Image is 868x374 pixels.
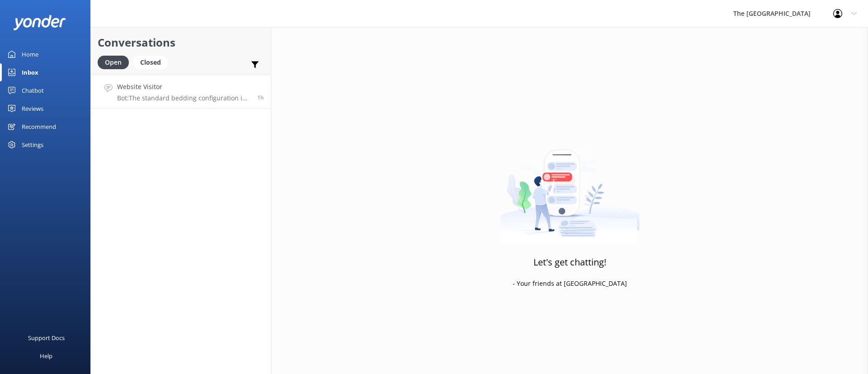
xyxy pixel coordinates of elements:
[22,45,38,63] div: Home
[22,136,43,154] div: Settings
[533,255,606,270] h3: Let's get chatting!
[40,347,52,365] div: Help
[133,57,172,67] a: Closed
[257,94,264,101] span: 04:50pm 16-Aug-2025 (UTC -10:00) Pacific/Honolulu
[14,15,66,30] img: yonder-white-logo.png
[117,82,250,92] h4: Website Visitor
[98,57,133,67] a: Open
[500,131,640,244] img: artwork of a man stealing a conversation from at giant smartphone
[22,81,44,99] div: Chatbot
[22,63,38,81] div: Inbox
[513,279,627,289] p: - Your friends at [GEOGRAPHIC_DATA]
[22,118,56,136] div: Recommend
[91,75,271,109] a: Website VisitorBot:The standard bedding configuration in a Beachfront Room is 1 King Bed. However...
[98,34,264,51] h2: Conversations
[28,329,65,347] div: Support Docs
[98,56,129,69] div: Open
[117,94,250,102] p: Bot: The standard bedding configuration in a Beachfront Room is 1 King Bed. However, alternative ...
[133,56,168,69] div: Closed
[22,99,43,118] div: Reviews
